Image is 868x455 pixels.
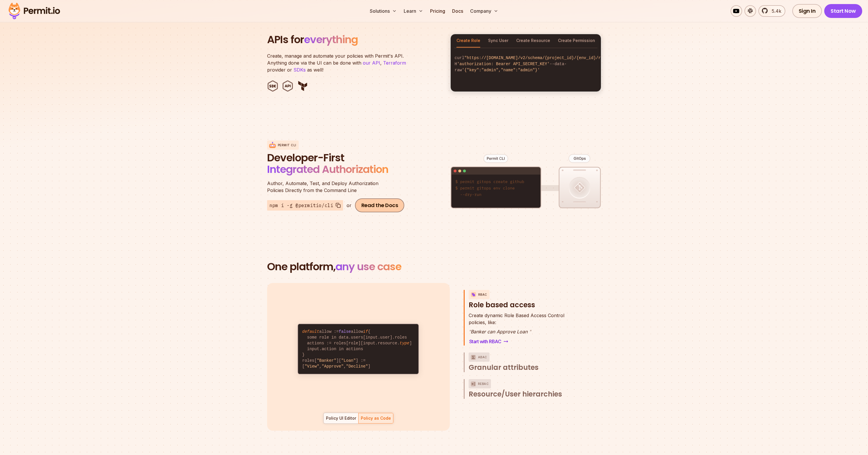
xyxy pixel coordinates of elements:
span: "Banker" [317,358,336,363]
a: Pricing [428,5,447,17]
h2: One platform, [267,261,601,273]
span: "Approve" [322,364,344,369]
button: ReBACResource/User hierarchies [469,379,577,399]
p: Create, manage and automate your policies with Permit's API. Anything done via the UI can be done... [267,52,412,73]
span: Integrated Authorization [267,162,388,177]
img: Permit logo [6,1,63,21]
p: Permit CLI [278,143,296,147]
span: Author, Automate, Test, and Deploy Authorization [267,180,406,187]
span: if [363,329,368,334]
div: or [347,202,351,209]
a: Sign In [792,4,822,18]
span: any use case [336,259,401,274]
button: Solutions [367,5,399,17]
span: '{"key":"admin","name":"admin"}' [462,68,540,72]
div: Policy UI Editor [326,415,356,421]
span: "Decline" [346,364,368,369]
button: Learn [401,5,425,17]
span: everything [304,32,358,47]
a: Start with RBAC [469,337,509,346]
span: false [339,329,351,334]
p: Banker can Approve Loan [469,328,564,335]
span: 'authorization: Bearer API_SECRET_KEY' [457,62,550,66]
button: Company [468,5,501,17]
a: Docs [450,5,465,17]
p: ReBAC [478,379,489,388]
span: "https://[DOMAIN_NAME]/v2/schema/{project_id}/{env_id}/roles" [464,56,613,60]
span: npm i -g @permitio/cli [269,202,333,209]
p: Policies Directly from the Command Line [267,180,406,194]
span: "Loan" [341,358,356,363]
p: policies, like: [469,312,564,326]
span: type [400,341,409,346]
a: our API [363,60,380,66]
a: 5.4k [758,5,785,17]
div: RBACRole based access [469,312,577,346]
button: Create Permission [558,34,595,47]
p: ABAC [478,352,487,362]
button: ABACGranular attributes [469,352,577,372]
span: Granular attributes [469,363,539,372]
a: Read the Docs [355,198,405,212]
h2: APIs for [267,34,443,45]
a: Start Now [824,4,862,18]
a: Terraform [383,60,406,66]
span: Resource/User hierarchies [469,390,562,399]
span: 5.4k [768,8,781,14]
span: "View" [305,364,319,369]
span: " [469,329,471,335]
span: Create dynamic Role Based Access Control [469,312,564,319]
button: Create Role [456,34,480,47]
code: allow := allow { some role in data.users[input.user].roles actions := roles[role][input.resource.... [298,324,418,374]
span: Developer-First [267,152,406,164]
button: Policy UI Editor [323,413,358,424]
a: SDKs [293,67,306,73]
code: curl -H --data-raw [451,50,601,78]
span: " [529,329,531,335]
span: default [302,329,319,334]
button: Sync User [488,34,508,47]
button: Create Resource [516,34,550,47]
button: npm i -g @permitio/cli [267,200,343,211]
